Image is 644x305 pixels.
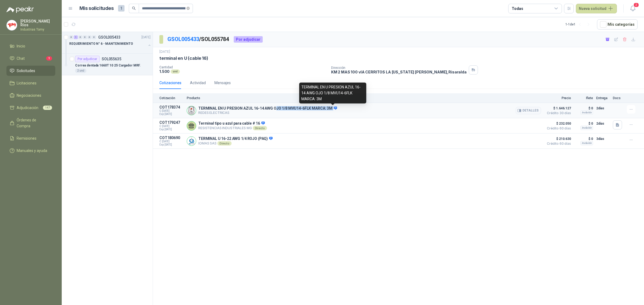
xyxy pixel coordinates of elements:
div: 0 [83,35,87,39]
p: IOMAS SAS [198,141,273,146]
img: Company Logo [187,137,196,146]
p: Correa dentada 1660T 10 25 Cargador MRF. [75,63,141,68]
a: Licitaciones [6,78,55,88]
span: 2 [633,2,639,8]
p: REDES ELECTRICAS [198,111,337,115]
a: Remisiones [6,133,55,143]
span: Licitaciones [17,80,36,86]
p: COT178374 [159,105,184,109]
div: 0 [92,35,96,39]
p: terminal en U (cable 16) [159,55,208,61]
button: 2 [628,4,638,13]
span: Inicio [17,43,25,49]
span: C: [DATE] [159,109,184,113]
p: $ 0 [574,105,593,111]
span: 1 [46,56,52,61]
p: 1.500 [159,69,170,74]
div: Incluido [580,126,593,130]
p: [PERSON_NAME] Ríos [20,19,55,27]
button: Mís categorías [597,19,638,29]
div: 0 [78,35,82,39]
div: Por adjudicar [75,56,100,62]
div: 0 [69,35,73,39]
img: Company Logo [187,106,196,115]
button: Nueva solicitud [576,4,617,13]
span: close-circle [186,7,190,10]
p: Dirección [331,66,467,70]
p: [DATE] [159,49,170,54]
div: TERMINAL EN U PRESION AZUL 16-14 AWG OJO 1/8 MVU14-6FLK MARCA: 3M [299,83,366,103]
a: Por adjudicarSOL055635Correa dentada 1660T 10 25 Cargador MRF.2 und [62,54,153,75]
div: Incluido [580,141,593,145]
div: 1 [74,35,78,39]
img: Company Logo [7,20,17,30]
p: 2 días [596,120,610,127]
div: Cotizaciones [159,80,181,86]
p: / SOL055784 [167,35,229,43]
span: Crédito 60 días [544,142,571,145]
p: TERMINAL EN U PRESION AZUL 16-14 AWG OJO 1/8 MVU14-6FLK MARCA: 3M [198,106,337,111]
span: C: [DATE] [159,140,184,143]
p: 2 días [596,105,610,111]
div: Directo [253,126,267,130]
a: 0 1 0 0 0 0 GSOL005433[DATE] REQUERIMIENTO N° 6 - MANTENIMIENTO [69,34,152,51]
div: 2 und [75,69,86,73]
p: Cantidad [159,65,327,69]
p: Docs [613,96,624,100]
span: Exp: [DATE] [159,128,184,131]
span: C: [DATE] [159,125,184,128]
span: $ 210.630 [544,136,571,142]
p: SOL055635 [102,57,121,61]
span: $ 232.050 [544,120,571,127]
span: Manuales y ayuda [17,148,47,154]
p: RESISTENCIAS INDUSTRIALES MG [198,126,267,130]
div: Actividad [190,80,206,86]
span: 1 [118,5,125,12]
a: Solicitudes [6,66,55,76]
p: Flete [574,96,593,100]
p: $ 0 [574,136,593,142]
a: Adjudicación147 [6,103,55,113]
div: Todas [512,6,523,12]
a: Chat1 [6,53,55,64]
p: Entrega [596,96,610,100]
span: close-circle [186,6,190,11]
p: Producto [187,96,541,100]
div: Mensajes [214,80,231,86]
span: Exp: [DATE] [159,143,184,146]
span: Crédito 30 días [544,111,571,115]
span: Órdenes de Compra [17,117,50,129]
a: Manuales y ayuda [6,146,55,156]
p: Industrias Tomy [20,28,55,31]
span: Negociaciones [17,92,41,98]
span: Exp: [DATE] [159,113,184,116]
a: GSOL005433 [167,36,199,42]
p: Terminal tipo u azul para cable # 16 [198,121,267,126]
p: [DATE] [141,35,151,40]
h1: Mis solicitudes [79,5,114,12]
div: Incluido [580,110,593,115]
div: 0 [87,35,92,39]
p: GSOL005433 [98,35,120,39]
a: Negociaciones [6,90,55,101]
p: Precio [544,96,571,100]
div: und [171,69,180,74]
span: Remisiones [17,135,36,141]
p: $ 0 [574,120,593,127]
div: Por adjudicar [234,36,263,43]
p: 3 días [596,136,610,142]
p: COT179247 [159,120,184,125]
p: COT180690 [159,136,184,140]
span: Chat [17,55,25,61]
a: Órdenes de Compra [6,115,55,131]
span: $ 1.646.127 [544,105,571,111]
p: REQUERIMIENTO N° 6 - MANTENIMIENTO [69,41,133,46]
span: Adjudicación [17,105,38,111]
img: Logo peakr [6,6,34,13]
div: 1 - 1 de 1 [565,20,593,29]
span: Solicitudes [17,68,35,74]
span: search [132,6,136,10]
p: Cotización [159,96,184,100]
p: TERMINAL U 16-22 AWG 1/4 ROJO (PAQ) [198,136,273,141]
div: Directo [217,141,232,146]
